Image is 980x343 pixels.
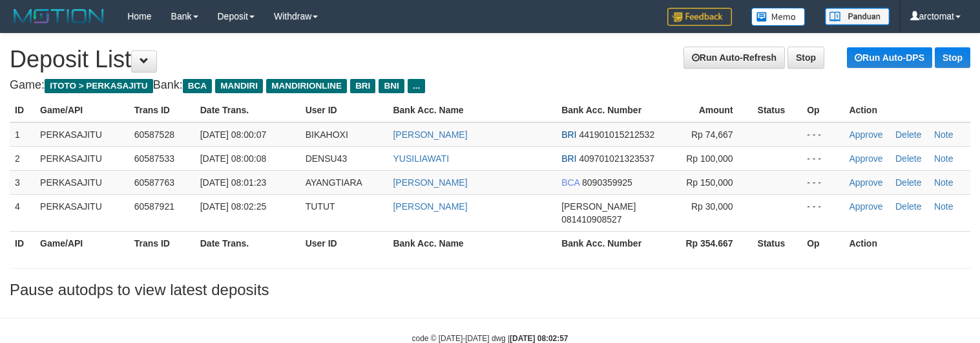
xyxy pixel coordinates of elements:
span: Rp 74,667 [691,129,733,140]
a: [PERSON_NAME] [393,177,467,188]
span: BNI [379,79,404,93]
th: Date Trans. [195,231,300,255]
img: Feedback.jpg [667,8,732,26]
td: PERKASAJITU [35,170,129,194]
th: ID [10,98,35,122]
th: Rp 354.667 [668,231,752,255]
a: YUSILIAWATI [393,153,449,164]
span: [PERSON_NAME] [561,201,636,212]
a: Delete [895,153,921,164]
th: User ID [300,98,388,122]
h1: Deposit List [10,47,970,72]
a: Note [934,153,954,164]
th: Status [753,231,802,255]
span: 60587533 [134,153,174,164]
td: 3 [10,170,35,194]
img: MOTION_logo.png [10,6,108,26]
span: 60587921 [134,201,174,212]
td: 2 [10,146,35,170]
th: Status [753,98,802,122]
th: Trans ID [129,98,195,122]
td: PERKASAJITU [35,194,129,231]
a: Note [934,129,954,140]
th: Bank Acc. Name [388,231,556,255]
a: Delete [895,201,921,212]
span: 081410908527 [561,214,621,225]
a: Approve [849,201,882,212]
span: 409701021323537 [579,153,654,164]
span: [DATE] 08:00:07 [200,129,266,140]
th: Op [802,98,844,122]
td: - - - [802,122,844,147]
span: Rp 150,000 [686,177,733,188]
a: Approve [849,129,882,140]
span: BRI [561,129,576,140]
td: 1 [10,122,35,147]
a: Delete [895,129,921,140]
span: 60587528 [134,129,174,140]
span: MANDIRI [215,79,263,93]
small: code © [DATE]-[DATE] dwg | [412,334,568,343]
td: - - - [802,194,844,231]
h3: Pause autodps to view latest deposits [10,282,970,298]
th: Bank Acc. Number [556,231,668,255]
span: ... [408,79,425,93]
th: Op [802,231,844,255]
th: Trans ID [129,231,195,255]
span: [DATE] 08:02:25 [200,201,266,212]
span: 60587763 [134,177,174,188]
span: BCA [183,79,212,93]
th: Action [844,98,970,122]
a: Stop [935,47,970,68]
span: [DATE] 08:00:08 [200,153,266,164]
th: Game/API [35,231,129,255]
a: [PERSON_NAME] [393,129,467,140]
td: - - - [802,146,844,170]
td: - - - [802,170,844,194]
a: Approve [849,177,882,188]
th: User ID [300,231,388,255]
img: panduan.png [825,8,890,25]
span: 441901015212532 [579,129,654,140]
a: Delete [895,177,921,188]
a: Run Auto-Refresh [683,47,785,69]
th: Bank Acc. Name [388,98,556,122]
span: BIKAHOXI [306,129,348,140]
span: Rp 30,000 [691,201,733,212]
span: TUTUT [306,201,335,212]
span: Rp 100,000 [686,153,733,164]
span: MANDIRIONLINE [266,79,347,93]
th: Bank Acc. Number [556,98,668,122]
span: [DATE] 08:01:23 [200,177,266,188]
th: Action [844,231,970,255]
span: BRI [561,153,576,164]
span: BRI [350,79,375,93]
th: Game/API [35,98,129,122]
span: DENSU43 [306,153,348,164]
td: PERKASAJITU [35,146,129,170]
a: Approve [849,153,882,164]
a: Run Auto-DPS [847,47,932,68]
th: ID [10,231,35,255]
span: ITOTO > PERKASAJITU [45,79,153,93]
a: Stop [787,47,824,69]
h4: Game: Bank: [10,79,970,92]
a: [PERSON_NAME] [393,201,467,212]
span: BCA [561,177,579,188]
th: Amount [668,98,752,122]
span: 8090359925 [582,177,632,188]
img: Button%20Memo.svg [751,8,806,26]
td: 4 [10,194,35,231]
th: Date Trans. [195,98,300,122]
td: PERKASAJITU [35,122,129,147]
span: AYANGTIARA [306,177,362,188]
a: Note [934,177,954,188]
strong: [DATE] 08:02:57 [510,334,568,343]
a: Note [934,201,954,212]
